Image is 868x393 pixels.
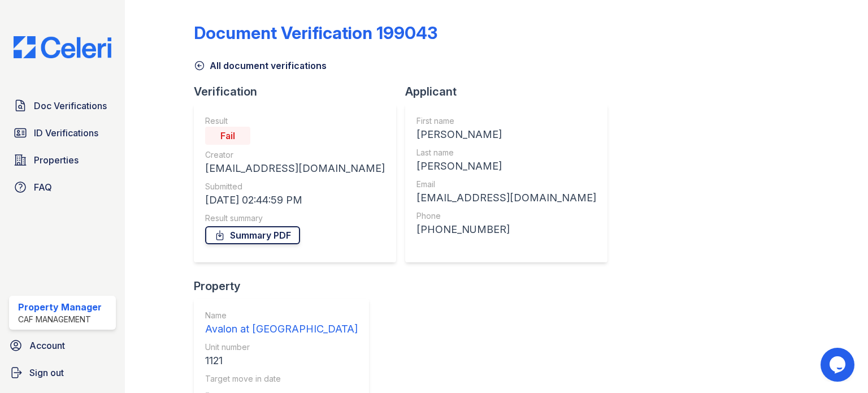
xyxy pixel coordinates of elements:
div: Submitted [205,181,385,192]
a: Summary PDF [205,226,300,244]
div: Result [205,115,385,127]
div: Property [194,278,378,294]
a: Properties [9,149,116,171]
div: [PHONE_NUMBER] [416,222,596,237]
div: Last name [416,147,596,158]
a: Name Avalon at [GEOGRAPHIC_DATA] [205,310,358,337]
div: Document Verification 199043 [194,23,437,43]
span: Account [29,339,65,352]
span: FAQ [34,180,52,194]
a: All document verifications [194,59,327,72]
a: Account [5,334,120,357]
a: Doc Verifications [9,94,116,117]
a: Sign out [5,361,120,384]
span: Doc Verifications [34,99,107,113]
div: First name [416,115,596,127]
div: Name [205,310,358,321]
div: Creator [205,149,385,161]
div: Property Manager [18,300,102,314]
div: 1121 [205,353,358,369]
div: Phone [416,210,596,222]
div: CAF Management [18,314,102,325]
a: FAQ [9,176,116,198]
div: Applicant [405,84,617,100]
div: [DATE] 02:44:59 PM [205,192,385,208]
a: ID Verifications [9,122,116,144]
div: [PERSON_NAME] [416,158,596,174]
div: Email [416,179,596,190]
iframe: chat widget [821,348,857,382]
div: [EMAIL_ADDRESS][DOMAIN_NAME] [205,161,385,176]
div: Unit number [205,342,358,353]
div: [PERSON_NAME] [416,127,596,142]
div: Verification [194,84,405,100]
div: [EMAIL_ADDRESS][DOMAIN_NAME] [416,190,596,206]
div: Fail [205,127,250,145]
span: ID Verifications [34,126,98,140]
div: Result summary [205,213,385,224]
div: Avalon at [GEOGRAPHIC_DATA] [205,321,358,337]
span: Properties [34,153,79,167]
div: Target move in date [205,373,358,385]
span: Sign out [29,366,64,379]
img: CE_Logo_Blue-a8612792a0a2168367f1c8372b55b34899dd931a85d93a1a3d3e32e68fde9ad4.png [5,36,120,58]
